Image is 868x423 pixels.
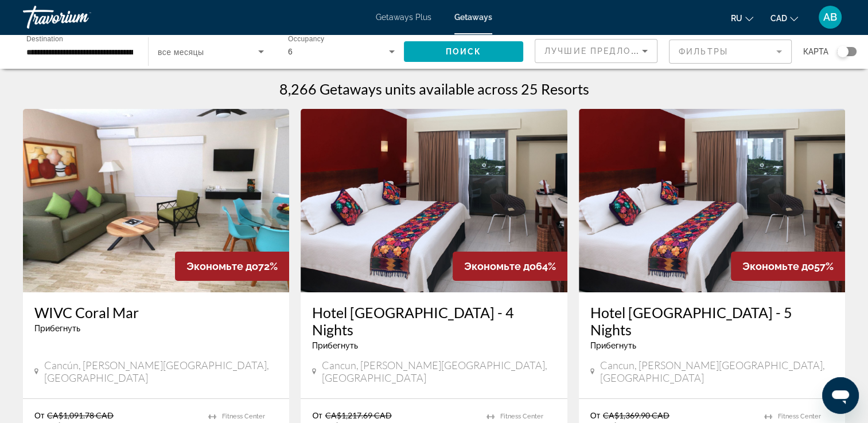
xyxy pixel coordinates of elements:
[312,410,322,420] span: От
[222,413,265,420] span: Fitness Center
[815,5,845,29] button: User Menu
[312,341,358,350] span: Прибегнуть
[301,109,567,292] img: DY40I01X.jpg
[34,304,278,321] a: WIVC Coral Mar
[279,80,589,97] h1: 8,266 Getaways units available across 25 Resorts
[175,252,289,281] div: 72%
[34,410,44,420] span: От
[34,324,80,333] span: Прибегнуть
[822,377,859,414] iframe: Кнопка запуска окна обмена сообщениями
[322,359,555,384] span: Cancun, [PERSON_NAME][GEOGRAPHIC_DATA], [GEOGRAPHIC_DATA]
[454,13,492,22] a: Getaways
[453,252,567,281] div: 64%
[47,410,114,420] span: CA$1,091.78 CAD
[579,109,845,292] img: DY40I01X.jpg
[44,359,278,384] span: Cancún, [PERSON_NAME][GEOGRAPHIC_DATA], [GEOGRAPHIC_DATA]
[325,410,392,420] span: CA$1,217.69 CAD
[464,260,536,272] span: Экономьте до
[742,260,814,272] span: Экономьте до
[500,413,543,420] span: Fitness Center
[23,2,138,32] a: Travorium
[803,44,828,60] span: карта
[186,260,258,272] span: Экономьте до
[770,14,787,23] span: CAD
[590,341,636,350] span: Прибегнуть
[600,359,834,384] span: Cancun, [PERSON_NAME][GEOGRAPHIC_DATA], [GEOGRAPHIC_DATA]
[731,14,742,23] span: ru
[603,410,670,420] span: CA$1,369.90 CAD
[823,11,837,23] span: AB
[376,13,431,22] a: Getaways Plus
[158,48,204,57] span: все месяцы
[544,46,667,56] span: Лучшие предложения
[26,35,63,42] span: Destination
[731,10,753,26] button: Change language
[590,410,600,420] span: От
[288,47,293,56] span: 6
[669,39,792,64] button: Filter
[778,413,821,420] span: Fitness Center
[770,10,798,26] button: Change currency
[544,44,648,58] mat-select: Sort by
[590,304,834,338] a: Hotel [GEOGRAPHIC_DATA] - 5 Nights
[312,304,555,338] a: Hotel [GEOGRAPHIC_DATA] - 4 Nights
[446,47,482,56] span: Поиск
[731,252,845,281] div: 57%
[23,109,289,292] img: 6678I01X.jpg
[288,36,324,43] span: Occupancy
[404,41,523,62] button: Поиск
